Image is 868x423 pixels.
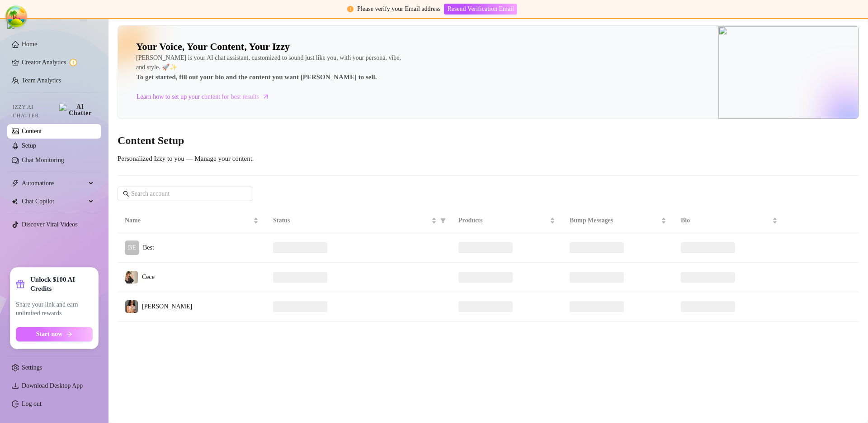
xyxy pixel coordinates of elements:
[136,53,407,83] div: [PERSON_NAME] is your AI chat assistant, customized to sound just like you, with your persona, vi...
[22,176,86,191] span: Automations
[266,208,451,233] th: Status
[357,4,440,14] div: Please verify your Email address
[261,92,270,101] span: arrow-right
[439,214,448,227] span: filter
[12,180,19,187] span: thunderbolt
[13,103,56,120] span: Izzy AI Chatter
[123,191,129,197] span: search
[22,157,64,163] a: Chat Monitoring
[125,271,138,284] img: Cece
[118,155,254,162] span: Personalized Izzy to you — Manage your content.
[125,300,138,313] img: Carmen
[22,382,83,389] span: Download Desktop App
[22,364,42,371] a: Settings
[22,77,61,84] a: Team Analytics
[16,300,93,318] span: Share your link and earn unlimited rewards
[570,216,659,226] span: Bump Messages
[12,198,18,205] img: Chat Copilot
[347,6,354,12] span: exclamation-circle
[12,382,19,389] span: download
[16,279,25,288] span: gift
[128,243,136,253] span: BE
[142,274,155,280] span: Cece
[143,244,154,251] span: Best
[718,26,859,119] img: ai-chatter-content-library.png
[16,327,93,341] button: Start nowarrow-right
[118,208,266,233] th: Name
[273,216,429,226] span: Status
[118,134,859,148] h3: Content Setup
[674,208,785,233] th: Bio
[137,92,259,102] span: Learn how to set up your content for best results
[30,275,93,293] strong: Unlock $100 AI Credits
[22,221,78,228] a: Discover Viral Videos
[125,216,251,226] span: Name
[444,4,517,14] button: Resend Verification Email
[66,331,72,337] span: arrow-right
[451,208,562,233] th: Products
[7,7,25,25] button: Open Tanstack query devtools
[22,128,42,135] a: Content
[22,194,86,209] span: Chat Copilot
[440,218,446,223] span: filter
[136,90,276,104] a: Learn how to set up your content for best results
[22,142,36,149] a: Setup
[131,189,241,199] input: Search account
[458,216,548,226] span: Products
[136,73,377,81] strong: To get started, fill out your bio and the content you want [PERSON_NAME] to sell.
[562,208,674,233] th: Bump Messages
[447,5,514,13] span: Resend Verification Email
[22,41,37,48] a: Home
[22,55,94,70] a: Creator Analytics exclamation-circle
[59,104,94,116] img: AI Chatter
[142,303,192,310] span: [PERSON_NAME]
[36,331,63,338] span: Start now
[136,40,290,53] h2: Your Voice, Your Content, Your Izzy
[22,400,42,407] a: Log out
[681,216,770,226] span: Bio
